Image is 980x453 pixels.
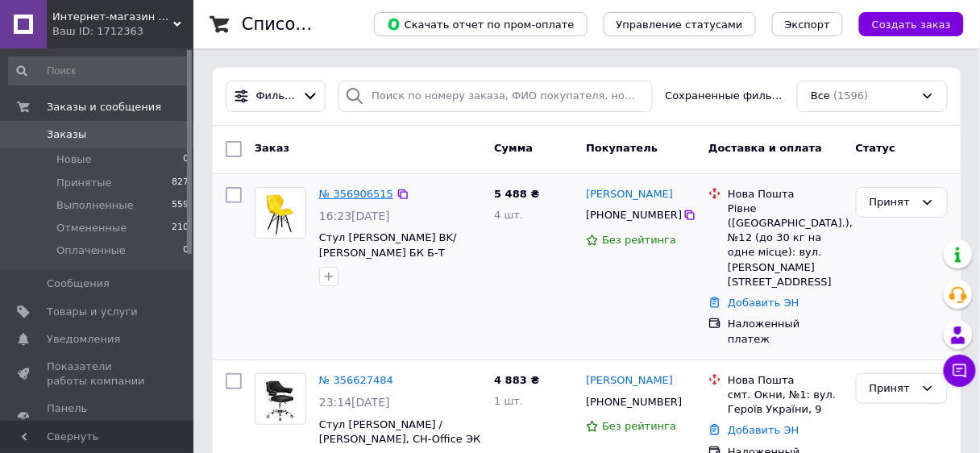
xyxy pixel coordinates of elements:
[833,89,868,102] span: (1596)
[172,198,189,213] span: 559
[728,317,842,346] div: Наложенный платеж
[772,12,843,36] button: Экспорт
[172,221,189,235] span: 210
[8,56,190,85] input: Поиск
[255,187,306,239] a: Фото товару
[56,198,134,213] span: Выполненные
[728,388,842,417] div: смт. Окни, №1: вул. Героїв України, 9
[602,420,676,432] span: Без рейтинга
[47,332,120,347] span: Уведомления
[319,374,393,386] a: № 356627484
[172,176,189,190] span: 827
[52,24,193,39] div: Ваш ID: 1712363
[586,187,673,202] a: [PERSON_NAME]
[494,374,539,386] span: 4 883 ₴
[374,12,588,36] button: Скачать отчет по пром-оплате
[56,221,127,235] span: Отмененные
[338,81,652,112] input: Поиск по номеру заказа, ФИО покупателя, номеру телефона, Email, номеру накладной
[708,142,822,154] span: Доставка и оплата
[47,359,149,389] span: Показатели работы компании
[728,202,842,289] div: Рівне ([GEOGRAPHIC_DATA].), №12 (до 30 кг на одне місце): вул. [PERSON_NAME][STREET_ADDRESS]
[859,12,964,36] button: Создать заказ
[183,152,189,167] span: 0
[319,396,390,409] span: 23:14[DATE]
[728,297,799,309] a: Добавить ЭН
[255,188,305,238] img: Фото товару
[52,10,173,24] span: Интернет-магазин Меблионер
[242,15,380,34] h1: Список заказов
[604,12,756,36] button: Управление статусами
[586,142,658,154] span: Покупатель
[728,373,842,388] div: Нова Пошта
[586,373,673,389] a: [PERSON_NAME]
[387,17,575,31] span: Скачать отчет по пром-оплате
[255,373,306,425] a: Фото товару
[583,392,683,413] div: [PHONE_NUMBER]
[728,187,842,202] div: Нова Пошта
[256,374,304,424] img: Фото товару
[256,89,296,104] span: Фильтры
[56,243,126,258] span: Оплаченные
[785,19,830,31] span: Экспорт
[666,89,785,104] span: Сохраненные фильтры:
[47,127,86,142] span: Заказы
[870,194,915,211] div: Принят
[870,380,915,397] div: Принят
[183,243,189,258] span: 0
[47,401,149,430] span: Панель управления
[583,205,683,226] div: [PHONE_NUMBER]
[856,142,896,154] span: Статус
[56,152,92,167] span: Новые
[47,305,138,319] span: Товары и услуги
[319,231,457,273] a: Стул [PERSON_NAME] BK/ [PERSON_NAME] БК Б-Т желтый B-1027
[728,424,799,436] a: Добавить ЭН
[255,142,289,154] span: Заказ
[47,100,161,114] span: Заказы и сообщения
[843,18,964,30] a: Создать заказ
[602,234,676,246] span: Без рейтинга
[494,142,533,154] span: Сумма
[56,176,112,190] span: Принятые
[47,276,110,291] span: Сообщения
[617,19,743,31] span: Управление статусами
[494,395,523,407] span: 1 шт.
[811,89,830,104] span: Все
[494,188,539,200] span: 5 488 ₴
[494,209,523,221] span: 4 шт.
[944,355,976,387] button: Чат с покупателем
[872,19,951,31] span: Создать заказ
[319,210,390,222] span: 16:23[DATE]
[319,188,393,200] a: № 356906515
